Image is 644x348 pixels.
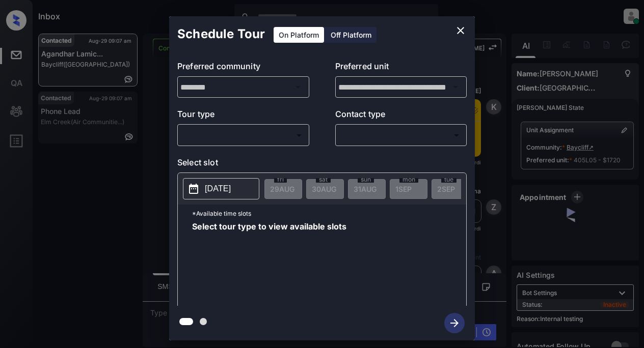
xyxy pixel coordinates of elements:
[177,108,309,124] p: Tour type
[169,16,273,52] h2: Schedule Tour
[177,60,309,76] p: Preferred community
[326,27,377,43] div: Off Platform
[192,222,346,304] span: Select tour type to view available slots
[335,108,467,124] p: Contact type
[450,20,471,41] button: close
[192,205,466,222] p: *Available time slots
[274,27,324,43] div: On Platform
[205,183,231,195] p: [DATE]
[335,60,467,76] p: Preferred unit
[177,156,467,172] p: Select slot
[183,178,259,199] button: [DATE]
